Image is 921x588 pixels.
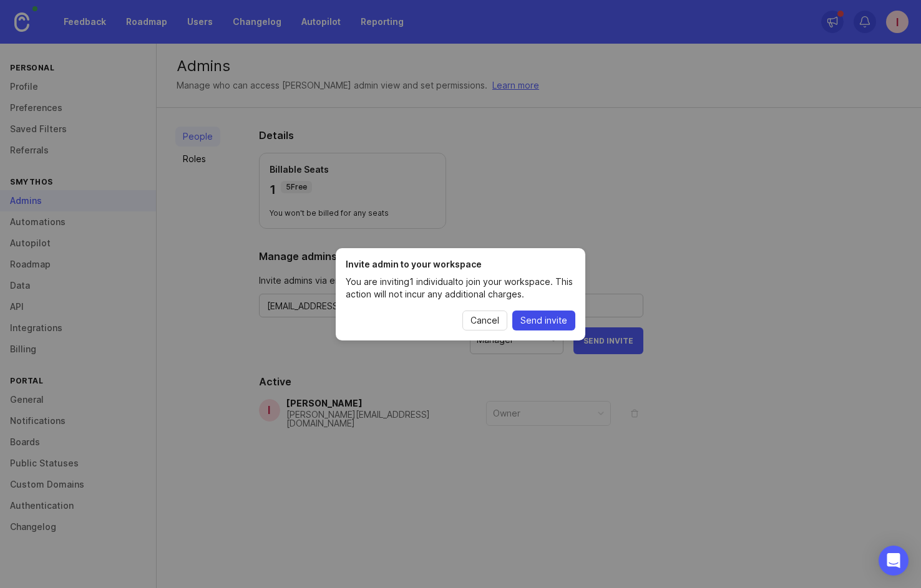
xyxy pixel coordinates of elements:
[520,314,567,327] span: Send invite
[462,311,507,330] button: Cancel
[346,276,575,301] p: You are inviting 1 individual to join your workspace. This action will not incur any additional c...
[346,258,575,271] h1: Invite admin to your workspace
[879,546,909,576] div: Open Intercom Messenger
[470,314,499,327] span: Cancel
[512,311,575,330] button: Send invite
